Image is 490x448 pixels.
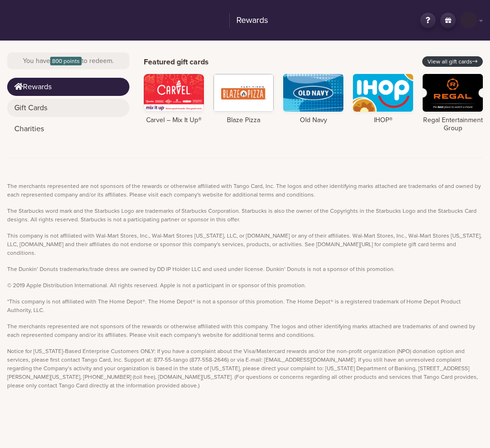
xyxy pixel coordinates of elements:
h4: IHOP® [353,116,413,125]
h4: Carvel – Mix It Up® [144,116,204,125]
h4: Regal Entertainment Group [423,116,483,133]
p: © 2019 Apple Distribution International. All rights reserved. Apple is not a participant in or sp... [7,281,483,290]
span: Help [21,7,41,15]
a: Old Navy [283,74,343,125]
span: 800 points [50,57,82,65]
img: hithrive-logo.9746416d.svg [203,16,241,23]
p: Notice for [US_STATE]-Based Enterprise Customers ONLY: If you have a complaint about the Visa/Mas... [7,347,483,390]
a: Gift Cards [7,99,129,117]
a: Rewards [7,78,129,96]
a: Carvel – Mix It Up® [144,74,204,125]
a: View all gift cards [422,56,483,67]
p: The Starbucks word mark and the Starbucks Logo are trademarks of Starbucks Corporation. Starbucks... [7,207,483,224]
p: The Dunkin’ Donuts trademarks/trade dress are owned by DD IP Holder LLC and used under license. D... [7,265,483,273]
a: Rewards [197,11,293,30]
h4: Old Navy [283,116,343,125]
h2: Rewards [248,13,287,28]
a: Blaze Pizza [213,74,274,125]
p: The merchants represented are not sponsors of the rewards or otherwise affiliated with this compa... [7,322,483,339]
a: Charities [7,120,129,138]
a: IHOP® [353,74,413,125]
p: The merchants represented are not sponsors of the rewards or otherwise affiliated with Tango Card... [7,182,483,199]
p: *This company is not affiliated with The Home Depot®. The Home Depot® is not a sponsor of this pr... [7,297,483,314]
h2: Featured gift cards [144,58,209,67]
p: This company is not affiliated with Wal-Mart Stores, Inc., Wal-Mart Stores [US_STATE], LLC, or [D... [7,231,483,257]
h4: Blaze Pizza [213,116,274,125]
div: You have to redeem. [7,52,129,69]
